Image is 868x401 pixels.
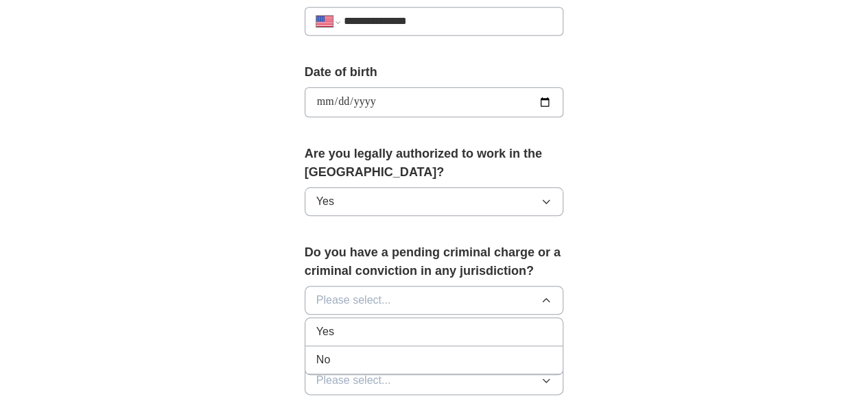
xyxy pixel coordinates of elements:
span: No [316,352,330,368]
label: Date of birth [305,63,564,82]
label: Do you have a pending criminal charge or a criminal conviction in any jurisdiction? [305,243,564,280]
button: Please select... [305,286,564,315]
span: Yes [316,324,334,340]
button: Yes [305,187,564,216]
span: Yes [316,193,334,210]
label: Are you legally authorized to work in the [GEOGRAPHIC_DATA]? [305,145,564,182]
span: Please select... [316,292,391,308]
span: Please select... [316,372,391,389]
button: Please select... [305,366,564,395]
